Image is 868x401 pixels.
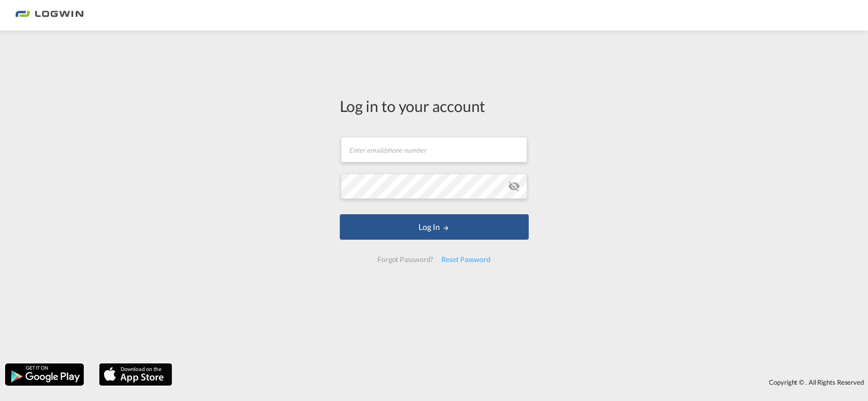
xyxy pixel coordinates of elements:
[177,374,868,391] div: Copyright © . All Rights Reserved
[437,250,495,269] div: Reset Password
[341,137,527,162] input: Enter email/phone number
[15,4,84,27] img: bc73a0e0d8c111efacd525e4c8ad7d32.png
[508,180,520,192] md-icon: icon-eye-off
[340,95,529,117] div: Log in to your account
[340,214,529,240] button: LOGIN
[373,250,437,269] div: Forgot Password?
[98,362,173,387] img: apple.png
[4,362,85,387] img: google.png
